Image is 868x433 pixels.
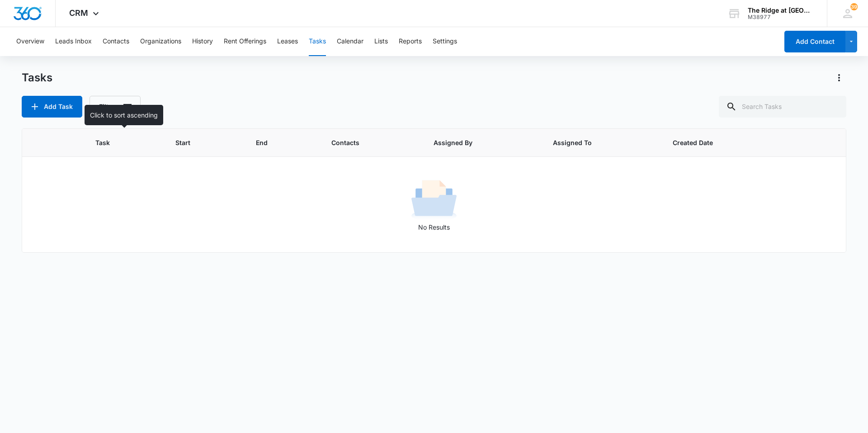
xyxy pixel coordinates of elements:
button: Settings [433,27,457,56]
button: Add Task [22,96,82,118]
div: Click to sort ascending [85,105,163,125]
div: account name [748,7,814,14]
button: Actions [832,71,846,85]
input: Search Tasks [719,96,846,118]
span: Assigned By [434,138,518,147]
span: Contacts [331,138,399,147]
img: No Results [411,177,457,222]
span: 39 [850,3,858,10]
span: Start [175,138,221,147]
button: Calendar [337,27,363,56]
span: CRM [69,8,88,18]
button: Lists [374,27,388,56]
div: account id [748,14,814,20]
button: Contacts [103,27,129,56]
button: Tasks [309,27,326,56]
button: Add Contact [784,31,845,52]
button: Reports [399,27,422,56]
button: Rent Offerings [224,27,266,56]
span: End [256,138,297,147]
h1: Tasks [22,71,52,85]
button: History [192,27,213,56]
p: No Results [23,222,845,232]
button: Filters [90,96,141,118]
span: Assigned To [553,138,637,147]
span: Created Date [673,138,759,147]
button: Leases [277,27,298,56]
button: Overview [16,27,44,56]
span: Task [95,138,141,147]
button: Organizations [140,27,181,56]
button: Leads Inbox [55,27,92,56]
div: notifications count [850,3,858,10]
